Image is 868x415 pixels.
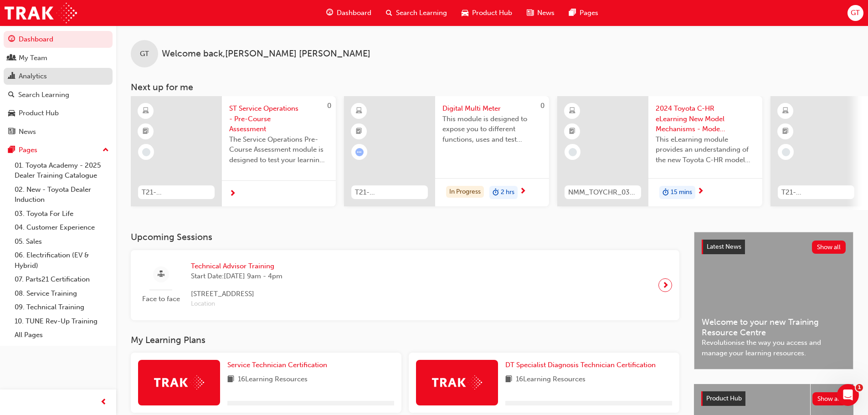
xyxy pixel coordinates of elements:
[694,232,853,369] a: Latest NewsShow allWelcome to your new Training Resource CentreRevolutionise the way you access a...
[355,148,364,156] span: learningRecordVerb_ATTEMPT-icon
[138,294,184,304] span: Face to face
[142,148,150,156] span: learningRecordVerb_NONE-icon
[516,374,586,385] span: 16 Learning Resources
[837,384,859,406] iframe: Intercom live chat
[4,87,113,103] a: Search Learning
[143,126,149,138] span: booktick-icon
[702,338,846,358] span: Revolutionise the way you access and manage your learning resources.
[227,374,234,385] span: book-icon
[191,271,282,282] span: Start Date: [DATE] 9am - 4pm
[191,299,282,309] span: Location
[11,328,113,342] a: All Pages
[656,103,755,134] span: 2024 Toyota C-HR eLearning New Model Mechanisms - Model Outline (Module 1)
[143,105,149,117] span: learningResourceType_ELEARNING-icon
[142,187,211,198] span: T21-STSO_PRE_EXAM
[505,374,512,385] span: book-icon
[11,314,113,328] a: 10. TUNE Rev-Up Training
[227,360,331,370] a: Service Technician Certification
[4,31,113,48] a: Dashboard
[131,232,679,242] h3: Upcoming Sessions
[501,187,514,198] span: 2 hrs
[11,287,113,301] a: 08. Service Training
[702,317,846,338] span: Welcome to your new Training Resource Centre
[442,103,542,114] span: Digital Multi Meter
[8,54,15,62] span: people-icon
[527,7,534,19] span: news-icon
[557,96,762,206] a: NMM_TOYCHR_032024_MODULE_12024 Toyota C-HR eLearning New Model Mechanisms - Model Outline (Module...
[138,257,672,313] a: Face to faceTechnical Advisor TrainingStart Date:[DATE] 9am - 4pm[STREET_ADDRESS]Location
[4,105,113,122] a: Product Hub
[11,272,113,287] a: 07. Parts21 Certification
[446,186,484,198] div: In Progress
[569,105,575,117] span: learningResourceType_ELEARNING-icon
[379,4,454,22] a: search-iconSearch Learning
[656,134,755,165] span: This eLearning module provides an understanding of the new Toyota C-HR model line-up and their Ka...
[663,187,669,199] span: duration-icon
[4,68,113,85] a: Analytics
[11,183,113,207] a: 02. New - Toyota Dealer Induction
[8,91,15,99] span: search-icon
[701,391,846,406] a: Product HubShow all
[131,96,336,206] a: 0T21-STSO_PRE_EXAMST Service Operations - Pre-Course AssessmentThe Service Operations Pre-Course ...
[519,188,526,196] span: next-icon
[386,7,392,19] span: search-icon
[472,8,512,18] span: Product Hub
[812,392,847,405] button: Show all
[131,335,679,345] h3: My Learning Plans
[19,53,47,63] div: My Team
[19,127,36,137] div: News
[19,108,59,118] div: Product Hub
[8,72,15,81] span: chart-icon
[847,5,863,21] button: GT
[11,248,113,272] a: 06. Electrification (EV & Hybrid)
[162,49,370,59] span: Welcome back , [PERSON_NAME] [PERSON_NAME]
[432,375,482,389] img: Trak
[493,187,499,199] span: duration-icon
[812,241,846,254] button: Show all
[19,145,37,155] div: Pages
[227,361,327,369] span: Service Technician Certification
[238,374,308,385] span: 16 Learning Resources
[11,235,113,249] a: 05. Sales
[154,375,204,389] img: Trak
[569,126,575,138] span: booktick-icon
[327,102,331,110] span: 0
[580,8,598,18] span: Pages
[562,4,606,22] a: pages-iconPages
[229,134,329,165] span: The Service Operations Pre-Course Assessment module is designed to test your learning and underst...
[4,142,113,159] button: Pages
[100,397,107,408] span: prev-icon
[4,50,113,67] a: My Team
[191,261,282,272] span: Technical Advisor Training
[140,49,149,59] span: GT
[707,243,741,251] span: Latest News
[462,7,468,19] span: car-icon
[569,7,576,19] span: pages-icon
[18,90,69,100] div: Search Learning
[356,105,362,117] span: learningResourceType_ELEARNING-icon
[5,3,77,23] a: Trak
[782,105,789,117] span: learningResourceType_ELEARNING-icon
[11,159,113,183] a: 01. Toyota Academy - 2025 Dealer Training Catalogue
[326,7,333,19] span: guage-icon
[505,360,659,370] a: DT Specialist Diagnosis Technician Certification
[782,126,789,138] span: booktick-icon
[355,187,424,198] span: T21-FOD_DMM_PREREQ
[706,395,742,402] span: Product Hub
[356,126,362,138] span: booktick-icon
[229,103,329,134] span: ST Service Operations - Pre-Course Assessment
[856,384,863,391] span: 1
[702,240,846,254] a: Latest NewsShow all
[11,207,113,221] a: 03. Toyota For Life
[4,29,113,142] button: DashboardMy TeamAnalyticsSearch LearningProduct HubNews
[19,71,47,82] div: Analytics
[344,96,549,206] a: 0T21-FOD_DMM_PREREQDigital Multi MeterThis module is designed to expose you to different function...
[158,269,164,280] span: sessionType_FACE_TO_FACE-icon
[537,8,555,18] span: News
[568,187,637,198] span: NMM_TOYCHR_032024_MODULE_1
[662,279,669,292] span: next-icon
[671,187,692,198] span: 15 mins
[851,8,860,18] span: GT
[442,114,542,145] span: This module is designed to expose you to different functions, uses and test procedures of Digital...
[540,102,544,110] span: 0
